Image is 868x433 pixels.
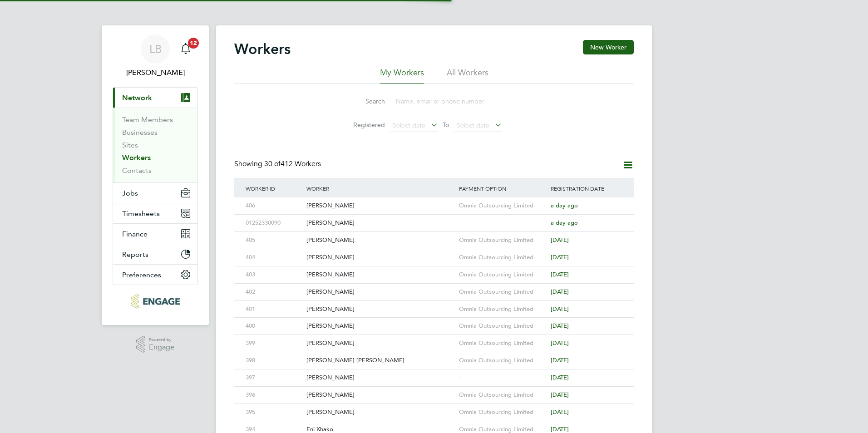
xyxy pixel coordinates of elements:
div: 402 [243,284,304,300]
div: [PERSON_NAME] [304,215,457,231]
span: [DATE] [551,339,569,347]
div: Omnia Outsourcing Limited [457,249,548,266]
span: To [440,119,452,131]
span: Reports [122,250,148,259]
div: 395 [243,404,304,421]
button: Preferences [113,265,197,285]
a: 395[PERSON_NAME]Omnia Outsourcing Limited[DATE] [243,403,625,411]
div: 401 [243,301,304,318]
div: [PERSON_NAME] [304,266,457,283]
div: 405 [243,232,304,249]
a: Workers [122,153,151,162]
a: 400[PERSON_NAME]Omnia Outsourcing Limited[DATE] [243,317,625,325]
div: [PERSON_NAME] [304,318,457,335]
input: Name, email or phone number [391,93,524,110]
div: 396 [243,387,304,403]
button: New Worker [583,40,634,54]
a: Contacts [122,166,152,175]
a: 399[PERSON_NAME]Omnia Outsourcing Limited[DATE] [243,335,625,342]
div: Payment Option [457,178,548,199]
div: Worker [304,178,457,199]
span: [DATE] [551,408,569,416]
div: 406 [243,197,304,214]
span: [DATE] [551,305,569,313]
div: [PERSON_NAME] [304,387,457,403]
div: [PERSON_NAME] [304,335,457,352]
span: Lauren Bowron [113,67,198,78]
div: 400 [243,318,304,335]
div: Omnia Outsourcing Limited [457,284,548,300]
span: [DATE] [551,271,569,278]
img: pcrnet-logo-retina.png [131,294,179,309]
div: [PERSON_NAME] [304,232,457,249]
span: [DATE] [551,236,569,244]
button: Jobs [113,183,197,203]
a: Go to home page [113,294,198,309]
li: My Workers [380,67,424,84]
div: Omnia Outsourcing Limited [457,197,548,214]
button: Timesheets [113,203,197,223]
span: Powered by [149,336,174,344]
span: [DATE] [551,425,569,433]
span: Select date [393,121,425,129]
span: [DATE] [551,322,569,330]
div: [PERSON_NAME] [304,284,457,300]
span: 30 of [264,159,281,168]
a: 396[PERSON_NAME]Omnia Outsourcing Limited[DATE] [243,386,625,394]
span: [DATE] [551,253,569,261]
span: Network [122,93,152,102]
a: 403[PERSON_NAME]Omnia Outsourcing Limited[DATE] [243,266,625,274]
span: [DATE] [551,356,569,364]
button: Network [113,88,197,108]
div: Omnia Outsourcing Limited [457,266,548,283]
a: 01252330090[PERSON_NAME]-a day ago [243,214,625,222]
a: LB[PERSON_NAME] [113,34,198,78]
div: Omnia Outsourcing Limited [457,352,548,369]
a: 405[PERSON_NAME]Omnia Outsourcing Limited[DATE] [243,231,625,239]
nav: Main navigation [102,25,209,325]
div: 397 [243,369,304,386]
div: [PERSON_NAME] [304,404,457,421]
span: a day ago [551,202,578,209]
a: Sites [122,141,138,149]
a: 402[PERSON_NAME]Omnia Outsourcing Limited[DATE] [243,283,625,291]
span: LB [149,43,162,55]
label: Search [344,97,385,105]
span: Select date [457,121,489,129]
div: Worker ID [243,178,304,199]
div: [PERSON_NAME] [304,369,457,386]
a: 398[PERSON_NAME] [PERSON_NAME]Omnia Outsourcing Limited[DATE] [243,352,625,359]
a: 394Eni XhakoOmnia Outsourcing Limited[DATE] [243,421,625,428]
div: Omnia Outsourcing Limited [457,232,548,249]
span: a day ago [551,219,578,226]
span: 412 Workers [264,159,321,168]
div: [PERSON_NAME] [304,249,457,266]
span: Timesheets [122,209,160,218]
a: 397[PERSON_NAME]-[DATE] [243,369,625,377]
span: Jobs [122,189,138,197]
div: - [457,369,548,386]
div: - [457,215,548,231]
a: 404[PERSON_NAME]Omnia Outsourcing Limited[DATE] [243,249,625,256]
button: Finance [113,224,197,244]
a: 401[PERSON_NAME]Omnia Outsourcing Limited[DATE] [243,300,625,308]
a: 406[PERSON_NAME]Omnia Outsourcing Limiteda day ago [243,197,625,205]
div: Omnia Outsourcing Limited [457,318,548,335]
div: Network [113,108,197,182]
a: Businesses [122,128,158,137]
span: 12 [188,38,199,49]
span: [DATE] [551,391,569,399]
span: [DATE] [551,374,569,381]
span: Engage [149,344,174,351]
div: Showing [234,159,323,169]
h2: Workers [234,40,291,58]
div: [PERSON_NAME] [304,301,457,318]
span: Finance [122,230,148,238]
div: 398 [243,352,304,369]
a: Powered byEngage [136,336,175,353]
div: Registration Date [548,178,625,199]
div: Omnia Outsourcing Limited [457,301,548,318]
div: Omnia Outsourcing Limited [457,387,548,403]
span: Preferences [122,271,161,279]
button: Reports [113,244,197,264]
